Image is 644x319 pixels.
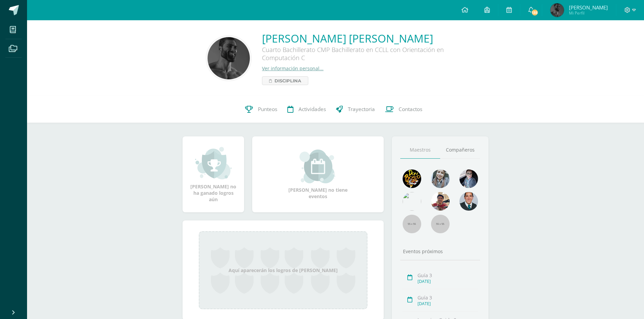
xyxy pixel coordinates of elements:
div: Guía 3 [418,272,478,278]
img: b8baad08a0802a54ee139394226d2cf3.png [459,169,478,188]
div: Eventos próximos [400,248,480,255]
span: Disciplina [275,77,301,85]
span: 135 [531,9,539,16]
img: c25c8a4a46aeab7e345bf0f34826bacf.png [403,192,421,211]
img: 29fc2a48271e3f3676cb2cb292ff2552.png [403,169,421,188]
span: Actividades [299,106,326,113]
span: Trayectoria [348,106,375,113]
span: Contactos [399,106,422,113]
img: event_small.png [300,150,336,183]
div: [DATE] [418,301,478,307]
img: 55x55 [431,215,450,233]
div: [PERSON_NAME] no tiene eventos [284,150,352,200]
img: 628e4e423c8009f633422826027373ce.png [208,37,250,79]
a: Contactos [380,96,427,123]
a: Disciplina [262,76,308,85]
a: Punteos [240,96,282,123]
a: Maestros [400,141,440,159]
img: 11152eb22ca3048aebc25a5ecf6973a7.png [431,192,450,211]
img: 55x55 [403,215,421,233]
span: [PERSON_NAME] [569,4,608,11]
img: eec80b72a0218df6e1b0c014193c2b59.png [459,192,478,211]
div: [PERSON_NAME] no ha ganado logros aún [189,146,237,203]
img: achievement_small.png [195,146,232,180]
a: [PERSON_NAME] [PERSON_NAME] [262,31,465,46]
div: Aquí aparecerán los logros de [PERSON_NAME] [199,231,367,309]
img: 45bd7986b8947ad7e5894cbc9b781108.png [431,169,450,188]
span: Punteos [258,106,277,113]
a: Compañeros [440,141,480,159]
div: [DATE] [418,278,478,284]
a: Actividades [282,96,331,123]
a: Ver información personal... [262,65,324,72]
img: e9f51ce7c47e1a1297a2fc19d4c2a69c.png [550,3,564,17]
a: Trayectoria [331,96,380,123]
div: Guía 3 [418,294,478,301]
span: Mi Perfil [569,10,608,16]
div: Cuarto Bachillerato CMP Bachillerato en CCLL con Orientación en Computación C [262,46,465,65]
